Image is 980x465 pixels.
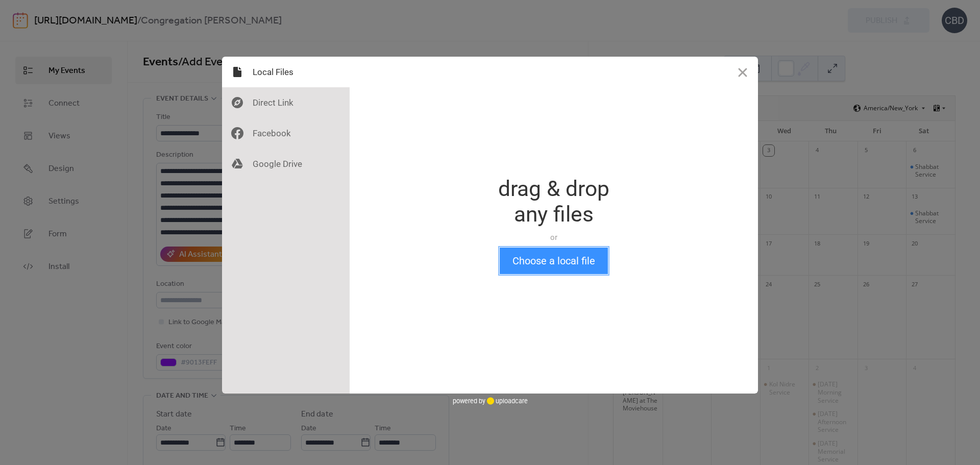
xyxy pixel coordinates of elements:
[222,149,350,179] div: Google Drive
[727,57,758,87] button: Close
[498,232,609,242] div: or
[498,176,609,227] div: drag & drop any files
[222,57,350,87] div: Local Files
[453,394,528,409] div: powered by
[222,87,350,118] div: Direct Link
[500,248,608,274] button: Choose a local file
[222,118,350,149] div: Facebook
[485,397,528,405] a: uploadcare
